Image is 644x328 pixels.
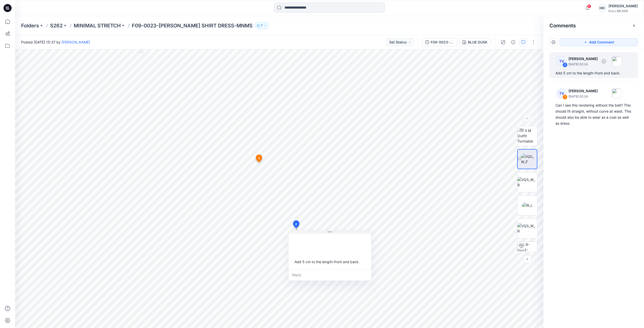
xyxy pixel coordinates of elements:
div: HH [597,4,607,13]
img: W_L [522,203,533,208]
div: Reply [289,269,371,280]
img: VQS_W_R [517,223,537,234]
div: [PERSON_NAME] [609,3,638,9]
div: F09-0023-[PERSON_NAME] SHIRT DRESS [431,39,454,45]
h2: Comments [549,23,576,29]
button: Add Comment [559,38,638,46]
a: S262 [50,22,63,29]
img: VQS_W_B [517,177,537,188]
p: [DATE] 02:24 [569,62,598,67]
p: [DATE] 02:24 [569,94,598,99]
button: F09-0023-[PERSON_NAME] SHIRT DRESS [422,38,457,46]
div: TV [556,56,567,66]
div: TV [556,88,567,99]
img: F09-0023-JEANIE SHIRT DRESS BLUE DUSK [517,242,537,261]
div: Can I see this rendering without the belt? This should fit straight, without curve at waist. This... [555,102,632,126]
p: F09-0023-[PERSON_NAME] SHIRT DRESS-MNMS [132,22,253,29]
span: 5 [587,4,591,8]
span: 2 [295,222,297,226]
img: VQS_W_F [521,154,537,164]
div: 1 [562,95,568,100]
a: Folders [21,22,39,29]
a: [PERSON_NAME] [62,40,90,44]
button: Details [509,38,517,46]
button: BLUE DUSK [459,38,491,46]
div: Add 5 cm to the length-front and back. [555,70,632,76]
button: 7 [255,22,269,29]
span: Posted [DATE] 15:37 by [21,39,90,45]
div: Evo LAB SGN [609,9,638,13]
img: BW M Outfit Turntable [517,128,537,144]
p: [PERSON_NAME] [569,88,598,94]
div: BLUE DUSK [468,39,488,45]
p: [PERSON_NAME] [569,56,598,62]
div: Add 5 cm to the length-front and back. [293,257,367,266]
span: 1 [258,156,260,161]
a: MINIMAL STRETCH [74,22,121,29]
div: 2 [562,62,568,67]
p: 7 [261,23,263,28]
